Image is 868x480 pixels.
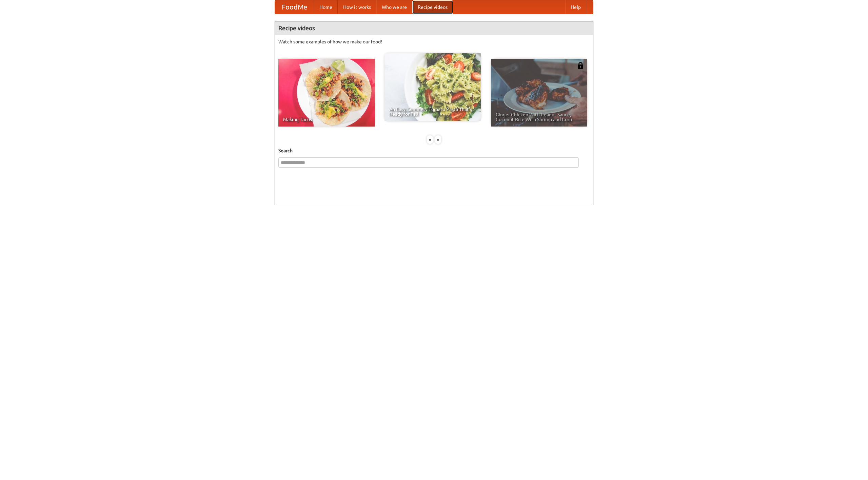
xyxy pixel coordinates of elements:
img: 483408.png [577,62,584,69]
div: » [435,135,441,144]
a: An Easy, Summery Tomato Pasta That's Ready for Fall [384,53,481,121]
a: FoodMe [275,0,314,14]
span: Making Tacos [283,117,370,122]
a: Recipe videos [412,0,453,14]
span: An Easy, Summery Tomato Pasta That's Ready for Fall [389,107,476,116]
h4: Recipe videos [275,21,593,35]
a: Who we are [376,0,412,14]
p: Watch some examples of how we make our food! [278,38,590,45]
a: Making Tacos [278,59,375,127]
a: Home [314,0,338,14]
a: How it works [338,0,376,14]
h5: Search [278,147,590,154]
div: « [427,135,433,144]
a: Help [565,0,586,14]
